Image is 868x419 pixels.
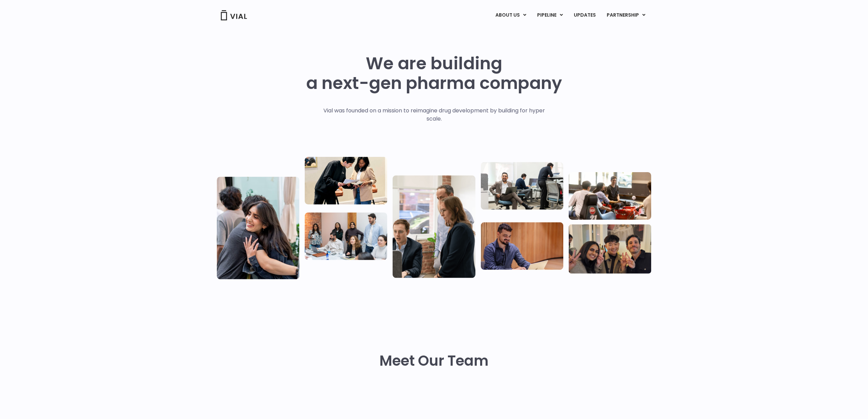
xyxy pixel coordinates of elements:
img: Two people looking at a paper talking. [305,157,387,204]
h2: Meet Our Team [379,353,489,369]
img: Man working at a computer [481,222,563,270]
a: PARTNERSHIPMenu Toggle [601,10,651,21]
a: ABOUT USMenu Toggle [490,10,531,21]
img: Vial Logo [220,10,247,20]
p: Vial was founded on a mission to reimagine drug development by building for hyper scale. [316,107,552,123]
a: PIPELINEMenu Toggle [532,10,568,21]
img: Group of 3 people smiling holding up the peace sign [569,224,651,273]
h1: We are building a next-gen pharma company [306,54,562,93]
img: Eight people standing and sitting in an office [305,212,387,260]
img: Group of three people standing around a computer looking at the screen [393,175,475,278]
img: Group of people playing whirlyball [569,172,651,220]
img: Vial Life [217,177,299,279]
a: UPDATES [568,10,601,21]
img: Three people working in an office [481,162,563,209]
